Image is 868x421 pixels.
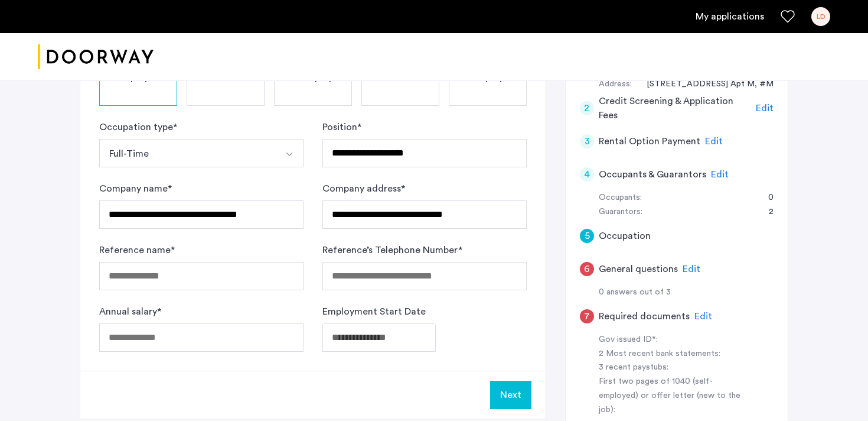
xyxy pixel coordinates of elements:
div: Occupants: [599,191,642,205]
label: Employment Start Date [322,305,426,319]
div: 6 [580,262,594,276]
h5: Credit Screening & Application Fees [599,94,752,122]
div: Guarantors: [599,205,642,219]
h5: Rental Option Payment [599,134,700,148]
div: 0 [756,191,774,205]
label: Reference’s Telephone Number * [322,243,462,257]
div: 7 [580,309,594,323]
div: LD [811,7,830,26]
input: Employment Start Date [322,323,436,352]
div: 3 recent paystubs: [599,361,748,375]
label: Annual salary * [99,305,161,319]
div: Gov issued ID*: [599,333,748,347]
h5: General questions [599,262,678,276]
button: Select option [275,139,304,167]
a: Cazamio logo [38,35,154,79]
label: Reference name * [99,243,175,257]
img: logo [38,35,154,79]
div: Address: [599,77,632,92]
label: Position * [322,120,361,134]
label: Occupation type * [99,120,177,134]
span: Edit [711,170,729,179]
img: arrow [285,150,294,159]
div: 2 [580,101,594,115]
div: 4 [580,167,594,182]
span: Edit [683,264,700,274]
h5: Occupation [599,229,651,243]
div: 59 Mansion Blvd. Apt M, #M [635,77,774,92]
span: Edit [694,312,712,321]
div: 2 [757,205,774,219]
div: 0 answers out of 3 [599,286,774,300]
h5: Required documents [599,309,690,323]
label: Company address * [322,182,405,196]
span: Edit [705,137,723,146]
a: My application [696,9,764,24]
span: Edit [756,103,774,113]
a: Favorites [781,9,795,24]
button: Select option [99,139,276,167]
div: 5 [580,229,594,243]
button: Next [490,381,531,409]
h5: Occupants & Guarantors [599,167,706,182]
div: First two pages of 1040 (self-employed) or offer letter (new to the job): [599,375,748,417]
label: Company name * [99,182,172,196]
div: 3 [580,134,594,148]
div: 2 Most recent bank statements: [599,347,748,361]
